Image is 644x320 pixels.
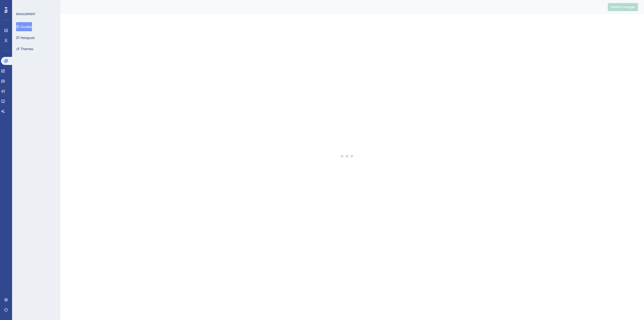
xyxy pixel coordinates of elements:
[16,22,32,31] button: Guides
[16,33,35,42] button: Hotspots
[608,3,638,11] button: Publish Changes
[16,12,35,16] div: ENGAGEMENT
[611,5,635,9] span: Publish Changes
[16,44,33,53] button: Themes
